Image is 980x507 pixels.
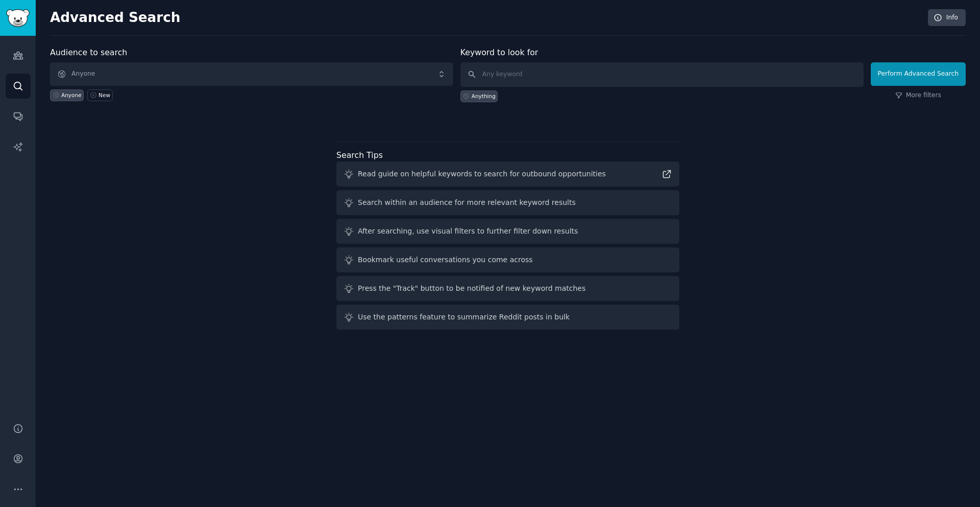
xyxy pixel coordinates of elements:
button: Anyone [50,62,453,86]
h2: Advanced Search [50,10,922,26]
a: More filters [895,91,941,100]
input: Any keyword [460,62,864,87]
label: Keyword to look for [460,48,538,57]
div: After searching, use visual filters to further filter down results [358,226,578,237]
button: Perform Advanced Search [871,62,966,86]
div: Search within an audience for more relevant keyword results [358,197,576,208]
label: Search Tips [336,150,383,160]
div: Anything [472,93,496,100]
div: Use the patterns feature to summarize Reddit posts in bulk [358,312,570,322]
label: Audience to search [50,48,127,57]
a: Info [928,9,966,27]
div: Anyone [61,91,82,99]
div: Bookmark useful conversations you come across [358,255,533,265]
div: New [99,91,110,99]
img: GummySearch logo [6,9,30,27]
a: New [87,89,112,101]
div: Read guide on helpful keywords to search for outbound opportunities [358,169,606,179]
div: Press the "Track" button to be notified of new keyword matches [358,283,585,294]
